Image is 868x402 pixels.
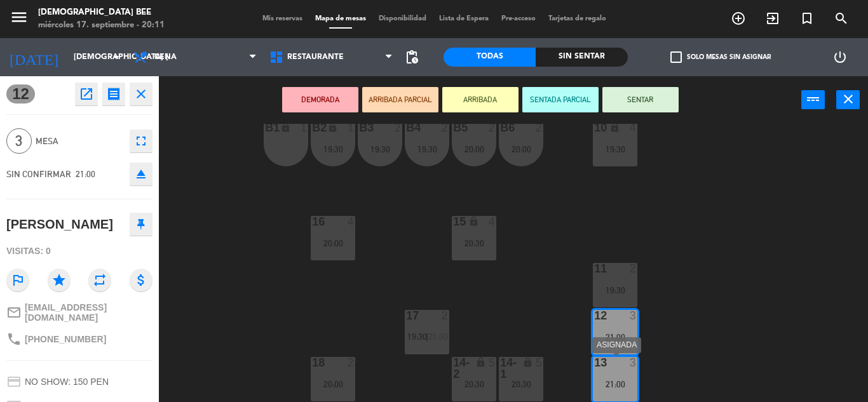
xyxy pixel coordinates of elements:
[630,310,637,321] div: 3
[75,83,98,105] button: open_in_new
[442,122,449,133] div: 2
[130,269,153,291] i: attach_money
[630,122,637,133] div: 4
[536,357,543,368] div: 5
[10,8,29,27] i: menu
[731,11,746,26] i: add_circle_outline
[536,122,543,133] div: 2
[801,90,825,109] button: power_input
[522,357,533,368] i: lock
[453,216,454,227] div: 15
[6,269,29,291] i: outlined_flag
[311,380,355,389] div: 20:00
[6,240,153,262] div: Visitas: 0
[109,50,124,65] i: arrow_drop_down
[444,48,536,67] div: Todas
[404,50,419,65] span: pending_actions
[433,15,495,22] span: Lista de Espera
[362,87,438,112] button: ARRIBADA PARCIAL
[536,48,628,67] div: Sin sentar
[25,377,109,387] span: NO SHOW: 150 PEN
[348,122,355,133] div: 1
[6,128,32,154] span: 3
[442,87,519,112] button: ARRIBADA
[489,122,496,133] div: 2
[799,11,815,26] i: turned_in_not
[426,332,428,342] span: |
[832,50,848,65] i: power_settings_new
[593,145,637,154] div: 19:30
[301,122,308,133] div: 1
[79,86,94,102] i: open_in_new
[133,86,149,102] i: close
[76,169,95,179] span: 21:00
[154,53,177,62] span: Cena
[407,332,427,342] span: 19:30
[36,134,123,149] span: Mesa
[453,122,454,133] div: B5
[542,15,613,22] span: Tarjetas de regalo
[309,15,372,22] span: Mapa de mesas
[499,145,543,154] div: 20:00
[88,269,111,291] i: repeat
[6,302,153,323] a: mail_outline[EMAIL_ADDRESS][DOMAIN_NAME]
[38,6,165,19] div: [DEMOGRAPHIC_DATA] Bee
[6,374,22,389] i: credit_card
[630,263,637,274] div: 2
[6,169,71,179] span: SIN CONFIRMAR
[475,357,486,368] i: lock
[372,15,433,22] span: Disponibilidad
[106,86,121,102] i: receipt
[495,15,542,22] span: Pre-acceso
[311,239,355,248] div: 20:00
[452,239,496,248] div: 20:30
[6,332,22,347] i: phone
[499,380,543,389] div: 20:30
[130,163,153,185] button: eject
[670,51,682,63] span: check_box_outline_blank
[133,166,149,182] i: eject
[593,380,637,389] div: 21:00
[130,130,153,152] button: fullscreen
[630,357,637,368] div: 3
[452,145,496,154] div: 20:00
[592,337,641,353] div: ASIGNADA
[327,122,338,133] i: lock
[442,310,449,321] div: 2
[500,122,501,133] div: B6
[468,216,479,227] i: lock
[602,87,679,112] button: SENTAR
[348,357,355,368] div: 2
[841,91,856,107] i: close
[406,310,407,321] div: 17
[256,15,309,22] span: Mis reservas
[265,122,266,133] div: B1
[133,133,149,149] i: fullscreen
[6,305,22,320] i: mail_outline
[282,87,358,112] button: DEMORADA
[102,83,125,105] button: receipt
[489,357,496,368] div: 5
[48,269,71,291] i: star
[348,216,355,227] div: 4
[6,84,35,104] span: 12
[593,333,637,342] div: 21:00
[522,87,599,112] button: SENTADA PARCIAL
[609,122,620,133] i: lock
[593,286,637,295] div: 19:30
[489,216,496,227] div: 4
[25,302,153,323] span: [EMAIL_ADDRESS][DOMAIN_NAME]
[38,19,165,32] div: miércoles 17. septiembre - 20:11
[836,90,860,109] button: close
[25,334,106,344] span: [PHONE_NUMBER]
[428,332,448,342] span: 21:30
[10,8,29,31] button: menu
